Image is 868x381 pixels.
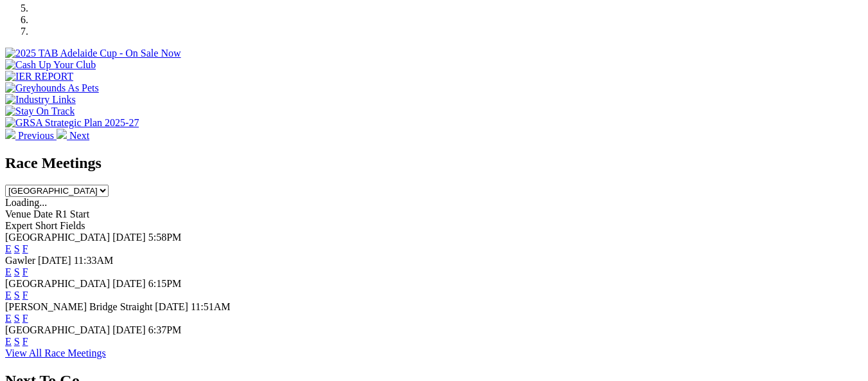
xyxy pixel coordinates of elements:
[5,290,12,301] a: E
[22,266,28,277] a: F
[112,324,146,335] span: [DATE]
[74,255,114,266] span: 11:33AM
[155,301,188,312] span: [DATE]
[5,48,181,59] img: 2025 TAB Adelaide Cup - On Sale Now
[5,232,110,243] span: [GEOGRAPHIC_DATA]
[33,209,53,219] span: Date
[57,130,89,141] a: Next
[112,278,146,289] span: [DATE]
[14,313,20,324] a: S
[5,220,33,231] span: Expert
[22,243,28,254] a: F
[14,336,20,347] a: S
[5,117,139,129] img: GRSA Strategic Plan 2025-27
[14,290,20,301] a: S
[69,130,89,141] span: Next
[35,220,58,231] span: Short
[5,255,35,266] span: Gawler
[191,301,231,312] span: 11:51AM
[5,129,15,139] img: chevron-left-pager-white.svg
[5,336,12,347] a: E
[55,209,89,219] span: R1 Start
[22,290,28,301] a: F
[148,324,182,335] span: 6:37PM
[148,278,182,289] span: 6:15PM
[5,266,12,277] a: E
[5,243,12,254] a: E
[14,243,20,254] a: S
[5,94,76,106] img: Industry Links
[5,278,110,289] span: [GEOGRAPHIC_DATA]
[22,336,28,347] a: F
[5,324,110,335] span: [GEOGRAPHIC_DATA]
[60,220,85,231] span: Fields
[5,209,31,219] span: Venue
[5,197,47,208] span: Loading...
[5,301,152,312] span: [PERSON_NAME] Bridge Straight
[5,71,73,82] img: IER REPORT
[5,59,96,71] img: Cash Up Your Club
[5,106,75,117] img: Stay On Track
[14,266,20,277] a: S
[18,130,54,141] span: Previous
[112,232,146,243] span: [DATE]
[38,255,71,266] span: [DATE]
[5,313,12,324] a: E
[5,348,106,358] a: View All Race Meetings
[5,82,99,94] img: Greyhounds As Pets
[5,130,57,141] a: Previous
[5,154,863,172] h2: Race Meetings
[57,129,67,139] img: chevron-right-pager-white.svg
[22,313,28,324] a: F
[148,232,182,243] span: 5:58PM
